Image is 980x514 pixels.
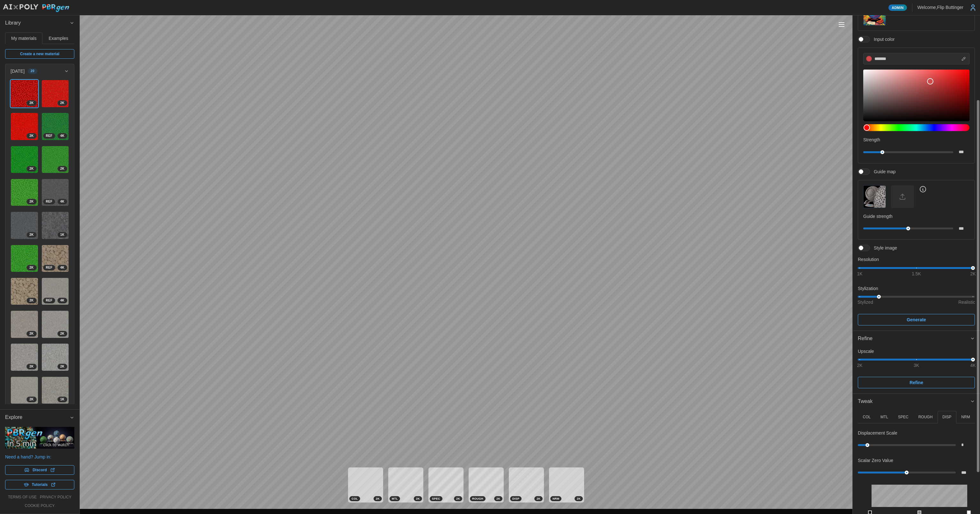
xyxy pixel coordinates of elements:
img: T5HLq8ry161zOdMji8Tz [42,113,69,140]
p: COL [863,414,871,420]
img: K910bFHBOE4UJvC5Dj8z [42,245,69,272]
span: 2 K [29,331,33,336]
span: 2 K [60,331,64,336]
span: 4 K [60,199,64,204]
p: Need a hand? Jump in: [5,454,74,460]
img: kIKwcbBQitk4gduVaFKK [11,344,38,371]
span: Style image [870,245,897,251]
a: 1lVrNKu5ZjjTom45eeWY4KREF [41,179,69,206]
span: 2 K [29,265,33,270]
span: MTL [392,496,398,501]
p: MTL [880,414,888,420]
a: 04QyqzGXkCG0qZ7W8nrx2K [41,343,69,371]
a: cookie policy [25,503,55,509]
span: DISP [512,496,519,501]
span: 2 K [577,496,581,501]
span: Refine [909,377,923,388]
span: 2 K [29,397,33,402]
span: 2 K [29,133,33,138]
a: yoveMHJhHiOC8sj6olSN2K [41,146,69,174]
span: 2 K [60,101,64,106]
p: Upscale [858,348,975,354]
img: dynVx547Re5pG9j4skuv [42,278,69,305]
a: Create a new material [5,49,74,59]
span: 4 K [60,133,64,138]
button: Generate [858,314,975,325]
img: 1lVrNKu5ZjjTom45eeWY [42,179,69,206]
img: se0vHx8M1Yh4HtKhcX0D [11,377,38,404]
a: T5HLq8ry161zOdMji8Tz4KREF [41,113,69,140]
span: 2 K [416,496,420,501]
img: SPAxP1V5z1iPuFzW1bgB [11,311,38,338]
span: Library [5,15,70,31]
span: 2 K [537,496,540,501]
button: Toggle viewport controls [837,20,846,29]
p: Welcome, Flip Buttinger [917,4,963,11]
span: Tutorials [32,480,48,489]
img: 7UlrXpjzfDjiUgBdiqqh [42,311,69,338]
span: Tweak [858,394,970,409]
p: ROUGH [918,414,933,420]
a: 5MgrzKnKoefrJVUtEze42K [11,212,38,239]
img: mZpNA8bJEy7CkVpBuT3D [42,80,69,107]
span: Generate [907,314,926,325]
img: Guide map [864,186,886,208]
img: RvFRFoGilhkg4LHqNjP6 [11,278,38,305]
img: UZl4ow1DecQY0M8Hl4tv [11,80,38,107]
p: [DATE] [11,68,25,74]
span: 2 K [60,364,64,369]
span: REF [46,133,53,138]
a: privacy policy [40,495,71,500]
p: NRM [961,414,970,420]
span: 2 K [29,232,33,237]
span: 2 K [29,166,33,171]
div: Refine [858,335,970,343]
img: D2mQqWy1jwjU46bOabdP [11,146,38,173]
span: REF [46,265,53,270]
span: Explore [5,410,70,425]
span: Examples [49,36,68,41]
a: wrVqLlg1lbVduYD5UFKh1K [41,376,69,404]
p: Strength [863,137,969,143]
span: 20 [31,69,34,74]
a: 7UlrXpjzfDjiUgBdiqqh2K [41,310,69,338]
a: K910bFHBOE4UJvC5Dj8z4KREF [41,245,69,272]
a: Tutorials [5,480,74,489]
p: Displacement Scale [858,430,897,436]
img: 5MgrzKnKoefrJVUtEze4 [11,212,38,239]
a: RvFRFoGilhkg4LHqNjP62K [11,278,38,305]
span: Admin [892,5,903,11]
img: f1AQjwylG238Y1INkr2i [42,212,69,239]
span: 4 K [60,298,64,303]
span: 4 K [60,265,64,270]
a: kTy90mGmgqzYuix2D8ba2K [11,245,38,272]
span: 2 K [29,364,33,369]
p: Scalar Zero Value [858,457,893,464]
img: AIxPoly PBRgen [3,4,70,12]
span: Create a new material [20,49,59,58]
span: Guide map [870,168,895,175]
a: kIKwcbBQitk4gduVaFKK2K [11,343,38,371]
button: [DATE]20 [5,64,74,78]
div: [DATE]20 [5,78,74,411]
span: 2 K [60,166,64,171]
img: yoveMHJhHiOC8sj6olSN [42,146,69,173]
a: f1AQjwylG238Y1INkr2i1K [41,212,69,239]
span: REF [46,199,53,204]
img: 04QyqzGXkCG0qZ7W8nrx [42,344,69,371]
span: 1 K [60,232,64,237]
span: 2 K [456,496,460,501]
span: 2 K [376,496,380,501]
p: Stylization [858,285,975,292]
a: terms of use [8,495,37,500]
div: Refine [853,346,980,393]
span: 2 K [29,199,33,204]
span: NRM [553,496,559,501]
img: PBRgen explained in 5 minutes [5,427,74,449]
span: 2 K [29,101,33,106]
span: 2 K [496,496,500,501]
p: Resolution [858,256,975,263]
span: 1 K [60,397,64,402]
span: SPEC [432,496,440,501]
